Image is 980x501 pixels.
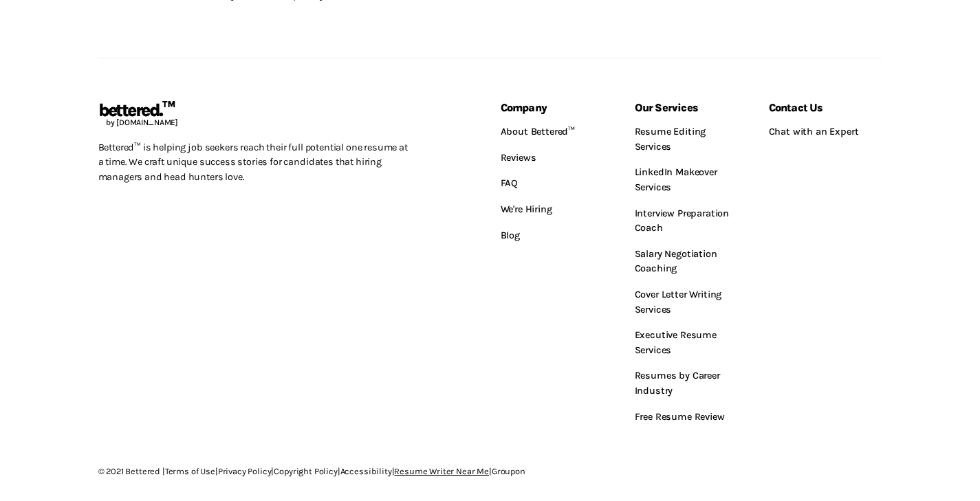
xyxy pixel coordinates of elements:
a: Reviews [501,145,614,171]
a: We're Hiring [501,197,614,223]
a: Terms of Use [165,466,215,476]
a: Chat with an Expert [769,119,882,145]
p: © 2021 Bettered | | | | | | [98,465,882,478]
span: by [DOMAIN_NAME] [98,118,178,127]
a: Interview Preparation Coach [635,201,748,241]
a: LinkedIn Makeover Services [635,159,748,200]
a: Cover Letter Writing Services [635,282,748,322]
a: Copyright Policy [274,466,337,476]
a: bettered.™by [DOMAIN_NAME] [98,102,178,129]
h6: Company [501,102,614,113]
p: Bettered™ is helping job seekers reach their full potential one resume at a time. We craft unique... [98,130,413,184]
a: FAQ [501,170,614,197]
a: Salary Negotiation Coaching [635,241,748,282]
a: Free Resume Review [635,404,748,430]
a: About Bettered™ [501,119,614,145]
a: Privacy Policy [218,466,272,476]
a: Executive Resume Services [635,322,748,363]
iframe: Drift Widget Chat Controller [911,432,963,485]
a: Resume Editing Services [635,119,748,159]
a: Accessibility [340,466,392,476]
a: Resumes by Career Industry [635,363,748,403]
h6: Our Services [635,102,748,113]
a: Blog [501,223,614,249]
a: Groupon [492,466,525,476]
h6: Contact Us [769,102,882,113]
a: Resume Writer Near Me [394,466,489,476]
